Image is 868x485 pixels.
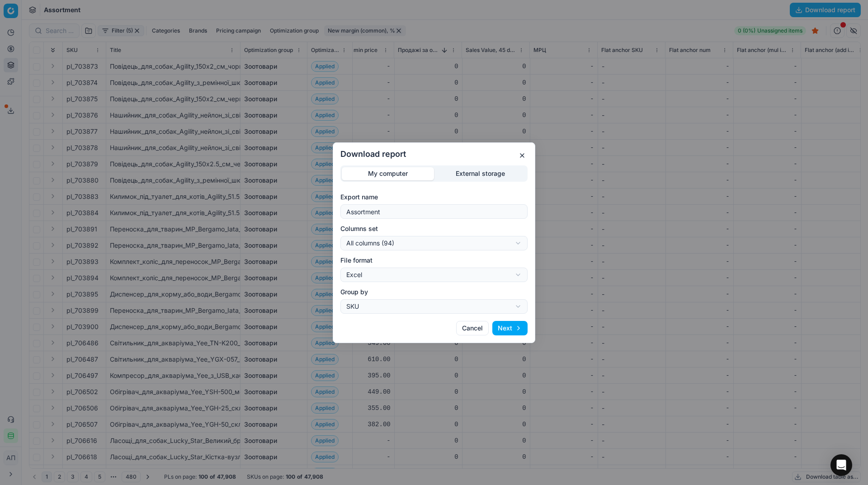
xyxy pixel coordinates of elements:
[492,321,528,335] button: Next
[342,167,434,180] button: My computer
[340,193,528,202] label: Export name
[340,224,528,233] label: Columns set
[340,287,528,297] label: Group by
[456,321,489,335] button: Cancel
[340,150,528,158] h2: Download report
[340,256,528,265] label: File format
[434,167,526,180] button: External storage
